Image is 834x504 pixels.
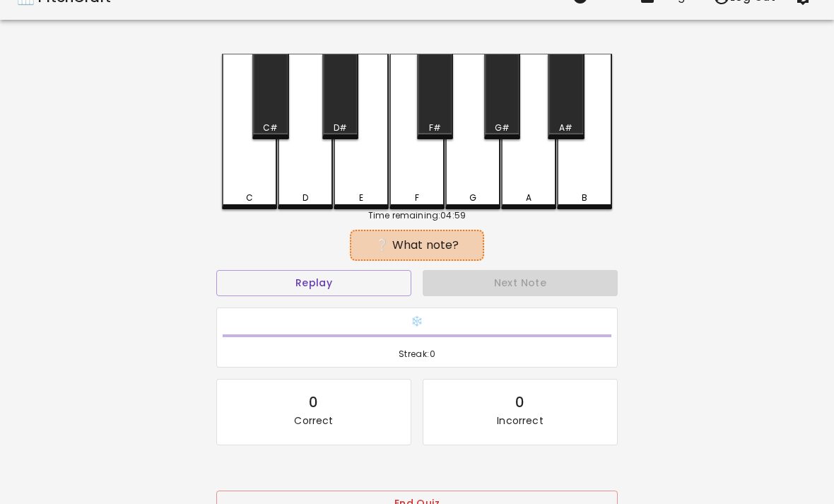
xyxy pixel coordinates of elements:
[429,122,441,134] div: F#
[222,209,612,222] div: Time remaining: 04:59
[223,347,611,361] span: Streak: 0
[357,237,476,254] div: ❔ What note?
[495,122,510,134] div: G#
[359,192,363,204] div: E
[263,122,278,134] div: C#
[246,192,253,204] div: C
[334,122,347,134] div: D#
[515,391,524,414] div: 0
[294,414,333,428] p: Correct
[469,192,476,204] div: G
[497,414,543,428] p: Incorrect
[303,192,308,204] div: D
[526,192,531,204] div: A
[223,314,611,329] h6: ❄️
[559,122,572,134] div: A#
[582,192,587,204] div: B
[309,391,318,414] div: 0
[216,270,411,296] button: Replay
[415,192,419,204] div: F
